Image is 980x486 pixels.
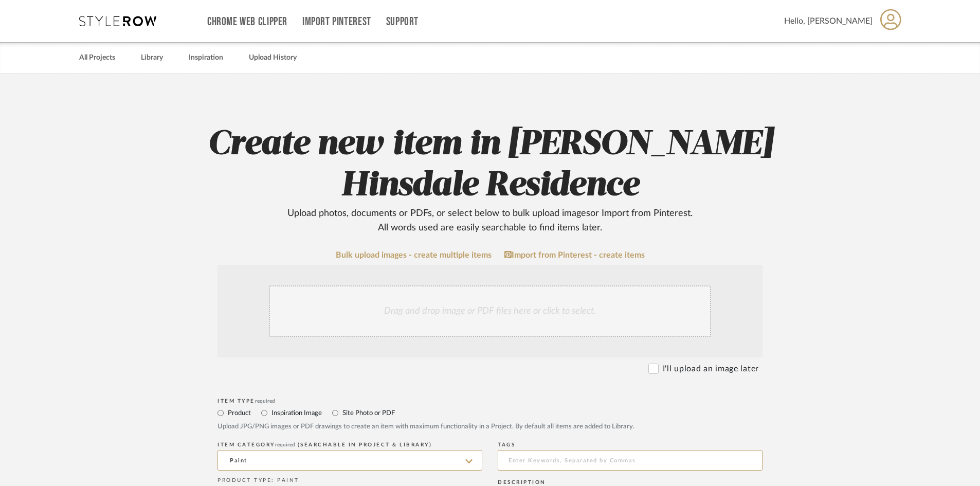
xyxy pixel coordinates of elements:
[217,442,482,448] div: ITEM CATEGORY
[298,442,432,447] span: (Searchable in Project & Library)
[249,51,297,65] a: Upload History
[279,206,701,235] div: Upload photos, documents or PDFs, or select below to bulk upload images or Import from Pinterest ...
[207,17,287,26] a: Chrome Web Clipper
[189,51,223,65] a: Inspiration
[227,407,251,419] label: Product
[270,407,322,419] label: Inspiration Image
[302,17,371,26] a: Import Pinterest
[217,450,482,471] input: Type a category to search and select
[141,51,163,65] a: Library
[271,478,299,483] span: : PAINT
[255,399,275,404] span: required
[275,442,295,447] span: required
[217,422,763,432] div: Upload JPG/PNG images or PDF drawings to create an item with maximum functionality in a Project. ...
[162,124,818,235] h2: Create new item in [PERSON_NAME] Hinsdale Residence
[386,17,419,26] a: Support
[504,250,645,260] a: Import from Pinterest - create items
[663,363,759,375] label: I'll upload an image later
[498,479,763,485] div: Description
[784,15,873,27] span: Hello, [PERSON_NAME]
[217,406,763,419] mat-radio-group: Select item type
[336,251,492,260] a: Bulk upload images - create multiple items
[498,442,763,448] div: Tags
[341,407,395,419] label: Site Photo or PDF
[79,51,115,65] a: All Projects
[217,477,482,484] div: PRODUCT TYPE
[498,450,763,471] input: Enter Keywords, Separated by Commas
[217,398,763,404] div: Item Type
